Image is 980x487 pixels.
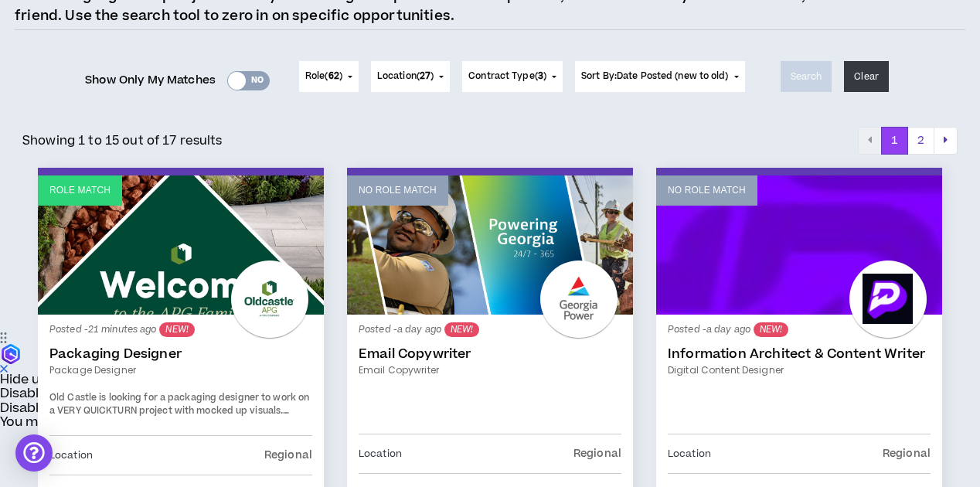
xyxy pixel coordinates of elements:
[299,61,359,92] button: Role(62)
[538,70,543,83] span: 3
[359,183,437,198] p: No Role Match
[49,391,309,418] span: Old Castle is looking for a packaging designer to work on a VERY QUICKTURN project with mocked up...
[49,447,93,464] p: Location
[22,131,223,150] p: Showing 1 to 15 out of 17 results
[49,322,312,337] p: Posted - 21 minutes ago
[359,445,402,462] p: Location
[668,445,711,462] p: Location
[15,434,53,472] div: Open Intercom Messenger
[668,322,931,337] p: Posted - a day ago
[377,70,434,83] span: Location ( )
[881,127,908,155] button: 1
[668,346,931,362] a: Information Architect & Content Writer
[468,70,546,83] span: Contract Type ( )
[754,322,788,337] sup: NEW!
[668,183,746,198] p: No Role Match
[444,322,479,337] sup: NEW!
[656,175,942,315] a: No Role Match
[462,61,563,92] button: Contract Type(3)
[668,363,931,377] a: Digital Content Designer
[49,363,312,377] a: Package Designer
[371,61,450,92] button: Location(27)
[328,70,339,83] span: 62
[781,61,832,92] button: Search
[420,70,430,83] span: 27
[883,445,931,462] p: Regional
[858,127,958,155] nav: pagination
[573,445,621,462] p: Regional
[359,322,621,337] p: Posted - a day ago
[49,346,312,362] a: Packaging Designer
[85,69,216,92] span: Show Only My Matches
[907,127,934,155] button: 2
[844,61,889,92] button: Clear
[38,175,324,315] a: Role Match
[581,70,729,83] span: Sort By: Date Posted (new to old)
[575,61,745,92] button: Sort By:Date Posted (new to old)
[347,175,633,315] a: No Role Match
[264,447,312,464] p: Regional
[49,183,111,198] p: Role Match
[159,322,194,337] sup: NEW!
[305,70,342,83] span: Role ( )
[359,346,621,362] a: Email Copywriter
[359,363,621,377] a: Email Copywriter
